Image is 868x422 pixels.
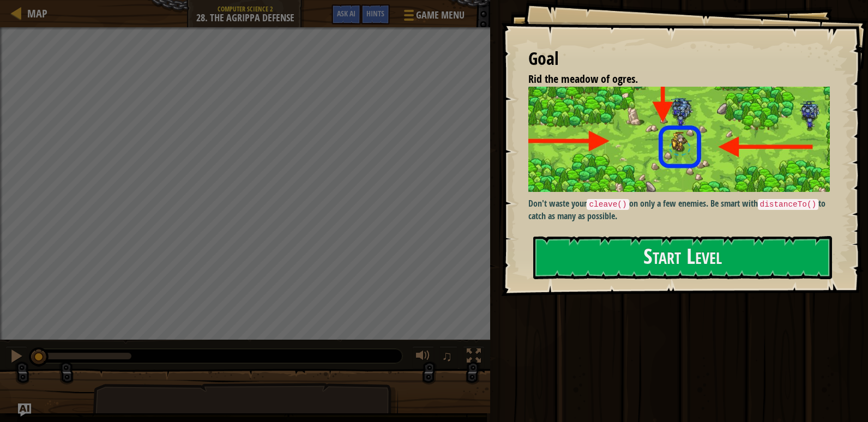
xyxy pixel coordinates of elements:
span: Game Menu [416,8,465,22]
span: Ask AI [337,8,355,19]
div: Goal [528,46,830,71]
code: cleave() [587,199,629,210]
span: ♫ [442,348,453,364]
code: distanceTo() [758,199,819,210]
a: Map [22,6,47,21]
span: Hints [366,8,384,19]
li: Rid the meadow of ogres. [515,71,827,87]
span: Rid the meadow of ogres. [528,71,638,86]
button: Start Level [533,236,832,279]
span: Map [27,6,47,21]
button: Ctrl + P: Pause [5,346,27,369]
button: Game Menu [395,4,471,30]
img: The agrippa defense [528,87,838,191]
button: Ask AI [18,403,31,417]
p: Don't waste your on only a few enemies. Be smart with to catch as many as possible. [528,197,838,222]
button: Adjust volume [412,346,434,369]
button: Toggle fullscreen [463,346,485,369]
button: Ask AI [331,4,361,25]
button: ♫ [439,346,458,369]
